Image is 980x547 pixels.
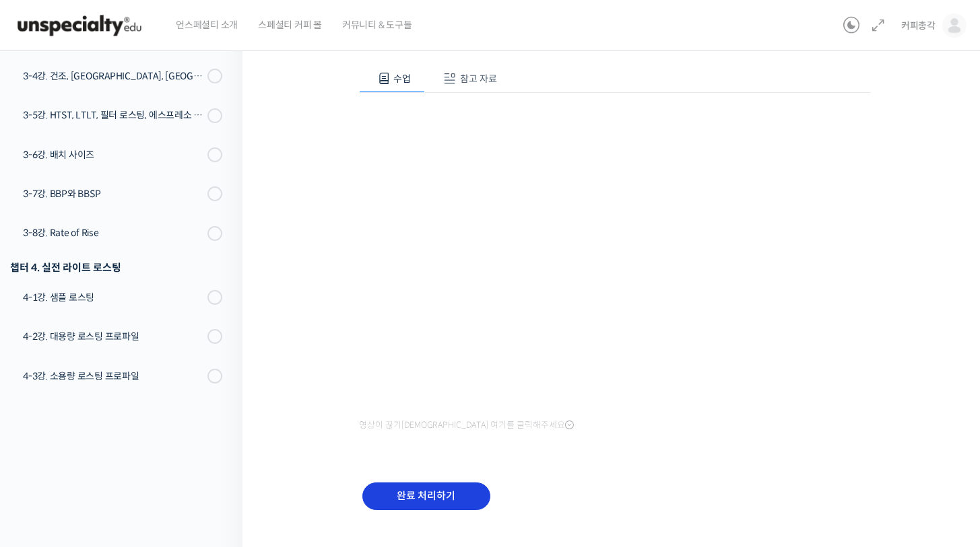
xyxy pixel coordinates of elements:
span: 영상이 끊기[DEMOGRAPHIC_DATA] 여기를 클릭해주세요 [359,420,574,431]
a: 설정 [174,427,259,460]
div: 3-4강. 건조, [GEOGRAPHIC_DATA], [GEOGRAPHIC_DATA] 구간의 화력 분배 [23,69,203,83]
div: 3-6강. 배치 사이즈 [23,147,203,162]
span: 참고 자료 [460,73,497,85]
a: 홈 [4,427,89,460]
div: 3-5강. HTST, LTLT, 필터 로스팅, 에스프레소 로스팅 [23,108,203,122]
div: 3-7강. BBP와 BBSP [23,186,203,201]
span: 수업 [393,73,411,85]
span: 대화 [123,447,139,458]
input: 완료 처리하기 [362,482,490,510]
div: 4-3강. 소용량 로스팅 프로파일 [23,369,203,384]
span: 설정 [208,447,224,458]
div: 4-1강. 샘플 로스팅 [23,290,203,305]
span: 홈 [42,447,51,458]
a: 대화 [89,427,174,460]
div: 4-2강. 대용량 로스팅 프로파일 [23,329,203,344]
div: 챕터 4. 실전 라이트 로스팅 [10,258,222,277]
div: 3-8강. Rate of Rise [23,225,203,240]
span: 커피총각 [901,20,936,32]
